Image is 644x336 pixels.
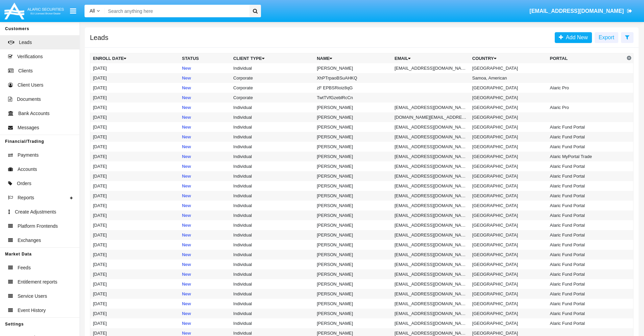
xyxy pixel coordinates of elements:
td: Individual [231,309,314,318]
button: Export [595,32,618,43]
td: [EMAIL_ADDRESS][DOMAIN_NAME] [392,269,470,279]
td: [PERSON_NAME] [314,230,392,240]
td: [EMAIL_ADDRESS][DOMAIN_NAME] [392,230,470,240]
span: Entitlement reports [18,278,57,286]
td: [PERSON_NAME] [314,210,392,220]
td: [EMAIL_ADDRESS][DOMAIN_NAME] [392,318,470,328]
td: [DATE] [90,220,180,230]
td: Individual [231,103,314,112]
td: [EMAIL_ADDRESS][DOMAIN_NAME] [392,122,470,132]
th: Name [314,53,392,64]
td: [GEOGRAPHIC_DATA] [470,93,547,103]
td: [PERSON_NAME] [314,289,392,299]
td: [DATE] [90,161,180,171]
span: Exchanges [18,237,41,244]
span: Messages [18,124,39,131]
span: Event History [18,307,46,314]
input: Search [105,5,247,17]
td: New [179,220,231,230]
td: [DATE] [90,289,180,299]
td: New [179,191,231,201]
td: zF EPBSRioiz8qG [314,83,392,93]
td: New [179,112,231,122]
span: Reports [18,194,34,201]
span: Create Adjustments [15,208,56,216]
td: New [179,250,231,260]
td: New [179,201,231,210]
td: [EMAIL_ADDRESS][DOMAIN_NAME] [392,240,470,250]
td: [EMAIL_ADDRESS][DOMAIN_NAME] [392,260,470,269]
td: New [179,103,231,112]
td: Individual [231,171,314,181]
td: [GEOGRAPHIC_DATA] [470,122,547,132]
td: [GEOGRAPHIC_DATA] [470,171,547,181]
span: Verifications [17,53,43,60]
td: [PERSON_NAME] [314,279,392,289]
td: [PERSON_NAME] [314,240,392,250]
td: Individual [231,230,314,240]
td: New [179,63,231,73]
td: [GEOGRAPHIC_DATA] [470,260,547,269]
td: Samoa, American [470,73,547,83]
td: New [179,260,231,269]
td: Individual [231,63,314,73]
td: [GEOGRAPHIC_DATA] [470,152,547,161]
td: [DATE] [90,63,180,73]
td: Alaric Fund Portal [547,161,625,171]
td: Alaric MyPortal Trade [547,152,625,161]
th: Client Type [231,53,314,64]
td: Individual [231,318,314,328]
td: [DATE] [90,93,180,103]
td: [EMAIL_ADDRESS][DOMAIN_NAME] [392,299,470,309]
td: Individual [231,142,314,152]
span: [EMAIL_ADDRESS][DOMAIN_NAME] [529,8,624,14]
td: XhPTrpaoBSuAHKQ [314,73,392,83]
td: [DATE] [90,299,180,309]
td: [DATE] [90,269,180,279]
span: Accounts [18,166,37,173]
span: Client Users [18,82,43,89]
td: [EMAIL_ADDRESS][DOMAIN_NAME] [392,142,470,152]
td: [GEOGRAPHIC_DATA] [470,289,547,299]
td: [EMAIL_ADDRESS][DOMAIN_NAME] [392,289,470,299]
td: [GEOGRAPHIC_DATA] [470,250,547,260]
td: [PERSON_NAME] [314,103,392,112]
td: [DATE] [90,171,180,181]
td: Alaric Fund Portal [547,230,625,240]
td: [EMAIL_ADDRESS][DOMAIN_NAME] [392,63,470,73]
td: Individual [231,250,314,260]
a: [EMAIL_ADDRESS][DOMAIN_NAME] [526,2,636,21]
td: Individual [231,220,314,230]
td: [GEOGRAPHIC_DATA] [470,299,547,309]
td: Individual [231,210,314,220]
td: Corporate [231,93,314,103]
td: [GEOGRAPHIC_DATA] [470,181,547,191]
td: [GEOGRAPHIC_DATA] [470,230,547,240]
span: Payments [18,152,39,159]
td: [PERSON_NAME] [314,132,392,142]
td: Individual [231,260,314,269]
td: Individual [231,191,314,201]
td: Individual [231,269,314,279]
td: Alaric Fund Portal [547,220,625,230]
td: [PERSON_NAME] [314,201,392,210]
td: [EMAIL_ADDRESS][DOMAIN_NAME] [392,161,470,171]
td: New [179,240,231,250]
td: Individual [231,289,314,299]
td: Alaric Fund Portal [547,210,625,220]
td: [DATE] [90,73,180,83]
td: [GEOGRAPHIC_DATA] [470,191,547,201]
td: Alaric Fund Portal [547,171,625,181]
td: New [179,73,231,83]
td: [EMAIL_ADDRESS][DOMAIN_NAME] [392,279,470,289]
td: New [179,122,231,132]
td: Corporate [231,73,314,83]
td: [GEOGRAPHIC_DATA] [470,103,547,112]
td: Individual [231,279,314,289]
td: [PERSON_NAME] [314,122,392,132]
td: [EMAIL_ADDRESS][DOMAIN_NAME] [392,132,470,142]
td: New [179,230,231,240]
td: [EMAIL_ADDRESS][DOMAIN_NAME] [392,171,470,181]
td: [DATE] [90,122,180,132]
span: Feeds [18,264,31,271]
